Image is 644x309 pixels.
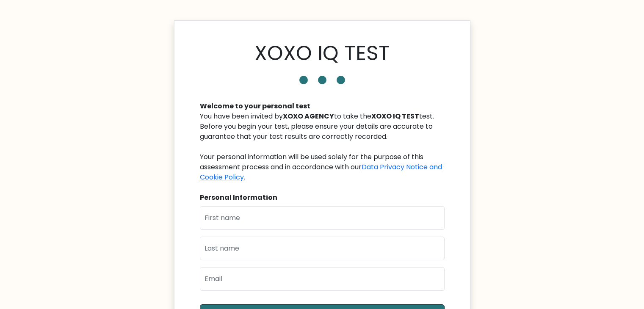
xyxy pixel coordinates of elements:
[254,41,390,66] h1: XOXO IQ TEST
[200,267,445,291] input: Email
[200,193,445,203] div: Personal Information
[200,206,445,230] input: First name
[200,101,445,111] div: Welcome to your personal test
[371,111,419,121] b: XOXO IQ TEST
[200,162,442,182] a: Data Privacy Notice and Cookie Policy.
[200,111,445,182] div: You have been invited by to take the test. Before you begin your test, please ensure your details...
[283,111,334,121] b: XOXO AGENCY
[200,237,445,260] input: Last name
